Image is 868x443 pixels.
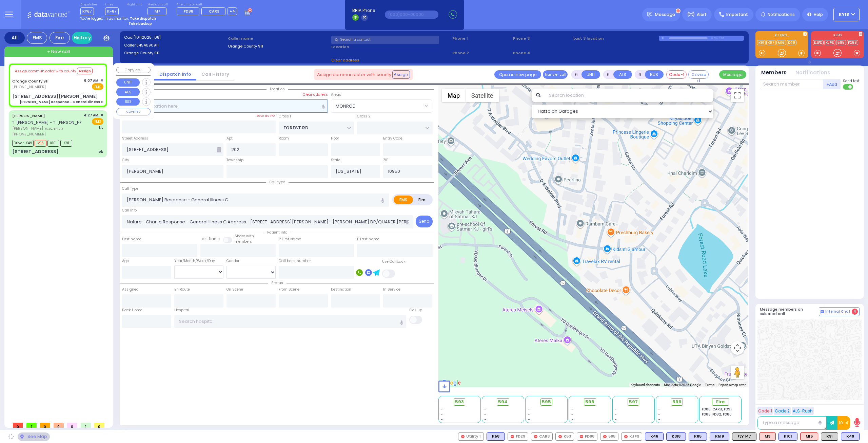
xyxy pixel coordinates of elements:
div: ALS [759,432,776,441]
img: message.svg [647,12,652,17]
button: Send [416,216,433,227]
button: Covered [688,70,709,79]
div: Utility 1 [458,432,484,441]
span: - [571,412,573,417]
a: K67 [766,40,776,45]
label: Turn off text [843,84,854,90]
span: - [484,412,486,417]
img: red-radio-icon.svg [603,435,607,438]
button: BUS [116,98,140,106]
div: K101 [778,432,797,441]
label: Use Callback [382,259,406,264]
img: Logo [27,10,72,19]
span: [PERSON_NAME] הערש בינער [12,126,81,131]
label: KJ EMS... [755,34,808,38]
label: Fire units on call [177,3,237,7]
button: +Add [823,79,841,89]
label: Apt [226,136,233,141]
div: Year/Month/Week/Day [174,258,223,264]
div: ob [99,149,103,154]
div: K46 [645,432,664,441]
span: K91 [60,140,72,147]
input: Search hospital [174,315,407,328]
div: M16 [800,432,818,441]
div: [STREET_ADDRESS][PERSON_NAME] [12,93,98,100]
span: 0 [40,423,50,428]
button: 10-4 [837,416,850,430]
span: KY18 [839,12,849,18]
div: KJPS [621,432,642,441]
label: Orange County 911 [228,43,329,49]
label: Room [279,136,289,141]
span: MONROE [331,99,432,112]
a: Orange County 911 [12,78,48,84]
img: red-radio-icon.svg [580,435,583,438]
label: Township [226,158,243,163]
span: - [441,417,443,422]
span: ר' [PERSON_NAME] - ר' [PERSON_NAME] [12,119,90,125]
a: Dispatch info [154,71,196,77]
span: Other building occupants [217,147,221,152]
div: CAR3 [531,432,553,441]
label: In Service [383,287,400,292]
input: Search member [760,79,823,89]
span: 4 [852,309,858,315]
button: ALS [116,88,140,96]
span: 599 [672,399,682,405]
span: Phone 2 [452,50,511,56]
span: LIJ [99,125,103,130]
span: 0 [54,423,64,428]
label: Age [122,258,129,264]
a: K49 [787,40,796,45]
img: red-radio-icon.svg [534,435,537,438]
span: M7 [155,8,160,14]
button: UNIT [116,78,140,87]
button: Message [719,70,746,79]
div: ALS [800,432,818,441]
label: P Last Name [357,237,379,242]
input: Search location [545,89,714,102]
span: Driver-K49 [12,140,34,147]
span: 0 [94,423,104,428]
label: Night unit [126,3,142,7]
label: From Scene [279,287,299,292]
button: Show street map [442,89,466,102]
span: - [441,412,443,417]
span: 595 [542,399,551,405]
span: CAR3 [209,8,219,14]
span: [PHONE_NUMBER] [12,131,46,137]
div: [PERSON_NAME] Response - General Illness C [20,99,103,105]
span: M16 [35,140,46,147]
span: Send text [843,78,860,84]
label: ZIP [383,158,388,163]
span: 0 [13,423,23,428]
span: FD88 [184,8,193,14]
label: Floor [331,136,339,141]
label: Clear address [303,92,328,97]
span: Message [655,11,675,18]
label: Cross 2 [357,114,371,119]
span: - [571,417,573,422]
label: Cross 1 [279,114,291,119]
span: Location [267,87,288,92]
button: Code 1 [757,407,773,415]
span: - [484,417,486,422]
a: 595 [836,40,846,45]
span: [10112025_08] [133,35,161,40]
label: First Name [122,237,141,242]
button: Assign [77,68,93,74]
strong: Take dispatch [130,16,156,21]
img: red-radio-icon.svg [511,435,514,438]
button: Transfer call [543,70,568,79]
u: EMS [94,85,101,90]
a: FD88 [847,40,858,45]
span: +4 [230,8,235,14]
input: Search location here [122,99,328,112]
a: Open in new page [494,70,541,79]
img: red-radio-icon.svg [461,435,465,438]
span: BRIA Phone [352,7,375,14]
span: - [484,407,486,412]
button: Code-1 [666,70,687,79]
strong: Take backup [129,21,152,26]
a: Call History [196,71,234,77]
